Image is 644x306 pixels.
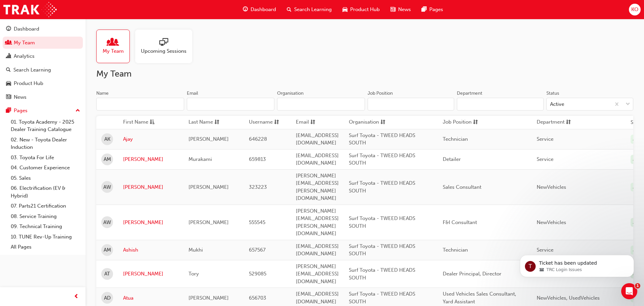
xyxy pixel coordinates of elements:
a: [PERSON_NAME] [123,219,178,226]
span: Used Vehicles Sales Consultant, Yard Assistant [443,291,516,305]
a: news-iconNews [385,3,416,16]
span: [PERSON_NAME][EMAIL_ADDRESS][DOMAIN_NAME] [296,263,339,285]
div: Email [187,90,198,97]
span: pages-icon [6,108,11,114]
span: AD [104,294,111,302]
span: chart-icon [6,53,11,59]
h2: My Team [96,69,633,79]
span: 659813 [249,156,266,162]
span: Sales Consultant [443,184,481,190]
a: Ajay [123,135,178,143]
button: Job Positionsorting-icon [443,118,480,127]
a: My Team [96,30,135,63]
div: Pages [14,107,28,115]
span: pages-icon [422,5,427,14]
span: car-icon [6,81,11,87]
span: 323223 [249,184,267,190]
a: News [3,91,83,103]
span: AM [104,156,111,163]
input: Department [457,98,544,111]
button: KO [629,4,641,15]
div: Name [96,90,109,97]
span: AK [104,135,110,143]
button: Organisationsorting-icon [349,118,386,127]
span: Tory [189,271,199,277]
span: AM [104,246,111,254]
a: 06. Electrification (EV & Hybrid) [8,183,83,201]
a: [PERSON_NAME] [123,183,178,191]
a: Search Learning [3,64,83,76]
span: Technician [443,136,468,142]
span: sorting-icon [473,118,478,127]
span: guage-icon [6,26,11,32]
a: My Team [3,37,83,49]
span: [EMAIL_ADDRESS][DOMAIN_NAME] [296,152,339,166]
iframe: Intercom live chat [621,283,637,299]
a: Analytics [3,50,83,62]
a: Upcoming Sessions [135,30,198,63]
span: Murakami [189,156,212,162]
span: [PERSON_NAME] [189,219,229,225]
span: Upcoming Sessions [141,47,186,55]
a: All Pages [8,242,83,252]
a: Product Hub [3,77,83,90]
span: Search Learning [294,6,332,13]
div: Product Hub [14,80,43,87]
span: Job Position [443,118,472,127]
a: [PERSON_NAME] [123,156,178,163]
button: Emailsorting-icon [296,118,333,127]
button: Last Namesorting-icon [189,118,225,127]
span: Surf Toyota - TWEED HEADS SOUTH [349,243,415,257]
span: search-icon [287,5,291,14]
span: Detailer [443,156,461,162]
div: Job Position [368,90,393,97]
span: NewVehicles [537,219,566,225]
div: News [14,93,26,101]
span: 1 [635,283,640,289]
a: [PERSON_NAME] [123,270,178,278]
input: Organisation [277,98,365,111]
span: Email [296,118,309,127]
span: Surf Toyota - TWEED HEADS SOUTH [349,132,415,146]
input: Name [96,98,184,111]
a: Dashboard [3,23,83,35]
span: F&I Consultant [443,219,477,225]
span: Dealer Principal, Director [443,271,501,277]
span: [EMAIL_ADDRESS][DOMAIN_NAME] [296,291,339,305]
a: 08. Service Training [8,211,83,222]
span: prev-icon [74,293,79,301]
span: [PERSON_NAME][EMAIL_ADDRESS][PERSON_NAME][DOMAIN_NAME] [296,208,339,237]
a: Atua [123,294,178,302]
iframe: Intercom notifications message [510,241,644,288]
a: 10. TUNE Rev-Up Training [8,232,83,242]
span: news-icon [390,5,395,14]
button: Pages [3,104,83,117]
input: Job Position [368,98,454,111]
a: Ashish [123,246,178,254]
span: sorting-icon [380,118,385,127]
span: First Name [123,118,148,127]
span: [PERSON_NAME] [189,295,229,301]
span: [PERSON_NAME] [189,136,229,142]
span: sorting-icon [566,118,571,127]
span: down-icon [626,100,630,109]
span: Service [537,136,553,142]
div: Department [457,90,482,97]
a: 07. Parts21 Certification [8,201,83,211]
img: Trak [3,2,57,17]
span: NewVehicles, UsedVehicles [537,295,600,301]
span: Last Name [189,118,213,127]
a: 05. Sales [8,173,83,183]
a: 04. Customer Experience [8,163,83,173]
span: up-icon [75,106,80,115]
span: AT [104,270,110,278]
button: Departmentsorting-icon [537,118,574,127]
button: DashboardMy TeamAnalyticsSearch LearningProduct HubNews [3,21,83,104]
span: AW [103,183,111,191]
span: Surf Toyota - TWEED HEADS SOUTH [349,215,415,229]
span: asc-icon [150,118,155,127]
